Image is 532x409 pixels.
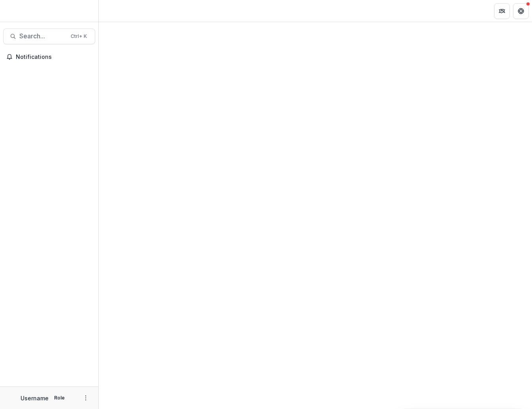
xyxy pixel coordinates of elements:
div: Ctrl + K [69,32,88,41]
p: Role [52,394,67,401]
button: Search... [3,28,95,44]
span: Search... [19,32,66,40]
button: Get Help [513,3,529,19]
button: More [81,393,90,403]
span: Notifications [16,54,92,60]
button: Partners [494,3,510,19]
p: Username [21,394,49,402]
button: Notifications [3,51,95,63]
